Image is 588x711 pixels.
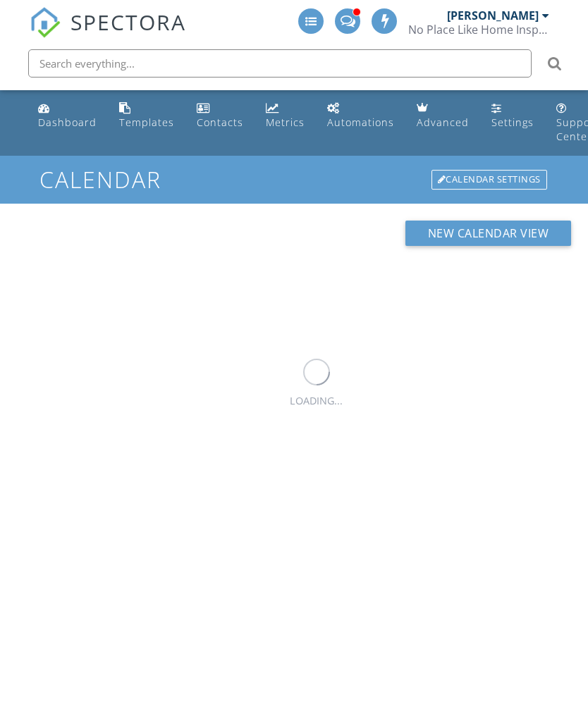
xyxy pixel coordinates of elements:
[119,116,174,129] div: Templates
[197,116,243,129] div: Contacts
[32,96,102,136] a: Dashboard
[266,116,305,129] div: Metrics
[290,393,343,409] div: LOADING...
[431,170,547,190] div: Calendar Settings
[491,116,534,129] div: Settings
[28,49,532,78] input: Search everything...
[486,96,539,136] a: Settings
[408,23,549,37] div: No Place Like Home Inspections
[321,96,400,136] a: Automations (Advanced)
[114,96,180,136] a: Templates
[417,116,469,129] div: Advanced
[30,7,61,38] img: The Best Home Inspection Software - Spectora
[38,116,97,129] div: Dashboard
[30,19,186,49] a: SPECTORA
[39,167,549,192] h1: Calendar
[71,7,186,37] span: SPECTORA
[405,221,572,246] button: New Calendar View
[411,96,474,136] a: Advanced
[191,96,249,136] a: Contacts
[260,96,310,136] a: Metrics
[430,168,549,191] a: Calendar Settings
[327,116,394,129] div: Automations
[447,8,539,23] div: [PERSON_NAME]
